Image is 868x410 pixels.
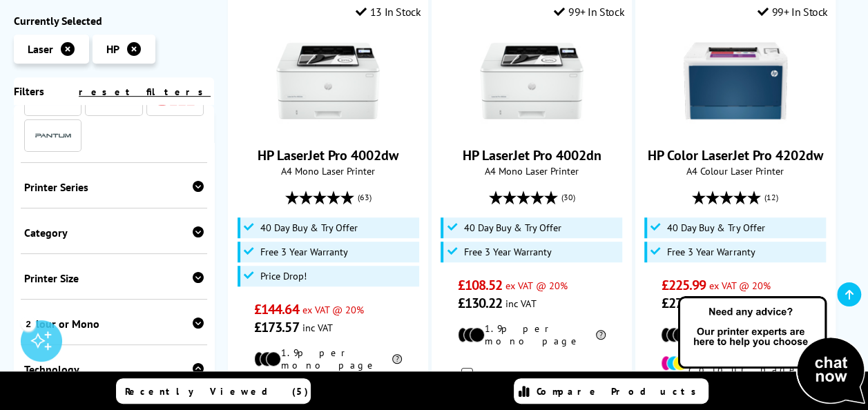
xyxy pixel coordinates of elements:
a: Recently Viewed (5) [116,378,311,404]
span: Price Drop! [260,271,307,282]
span: 40 Day Buy & Try Offer [260,222,358,233]
span: A4 Colour Laser Printer [643,164,828,177]
a: HP LaserJet Pro 4002dw [276,121,380,135]
a: HP LaserJet Pro 4002dn [480,121,584,135]
span: Recently Viewed (5) [125,385,309,398]
img: Open Live Chat window [675,294,868,407]
li: 11.1p per colour page [661,351,809,375]
li: 1.9p per mono page [661,322,809,347]
span: £108.52 [458,276,503,294]
div: Printer Size [24,271,204,285]
span: 40 Day Buy & Try Offer [463,222,561,233]
a: HP LaserJet Pro 4002dw [258,146,398,164]
div: Currently Selected [14,14,214,28]
a: HP Color LaserJet Pro 4202dw [648,146,823,164]
span: ex VAT @ 20% [709,279,771,292]
span: (63) [358,184,372,211]
div: 2 [21,315,36,331]
a: Pantum [32,127,74,144]
span: £225.99 [661,276,706,294]
span: HP [106,42,119,56]
span: ex VAT @ 20% [302,303,364,316]
li: 1.9p per mono page [254,346,403,371]
span: (30) [561,184,575,211]
div: 13 In Stock [356,5,421,19]
div: 99+ In Stock [554,5,624,19]
img: HP Color LaserJet Pro 4202dw [684,29,787,133]
span: Free 3 Year Warranty [463,246,551,257]
span: Free 3 Year Warranty [260,246,348,257]
span: ex VAT @ 20% [505,279,567,292]
span: A4 Mono Laser Printer [235,164,421,177]
a: Compare Products [514,378,708,404]
a: HP Color LaserJet Pro 4202dw [684,121,787,135]
span: Compare Products [537,385,704,398]
div: Colour or Mono [24,317,204,331]
div: Category [24,226,204,240]
span: £130.22 [458,294,503,312]
a: reset filters [79,86,211,98]
span: £144.64 [254,300,299,318]
a: HP LaserJet Pro 4002dn [462,146,601,164]
div: modal_delivery [439,358,624,396]
span: £173.57 [254,318,299,336]
span: 40 Day Buy & Try Offer [667,222,764,233]
span: Laser [28,42,53,56]
img: HP LaserJet Pro 4002dw [276,29,380,133]
span: (12) [764,184,778,211]
div: Technology [24,362,204,376]
span: Free 3 Year Warranty [667,246,755,257]
span: £271.19 [661,294,706,312]
span: A4 Mono Laser Printer [439,164,624,177]
div: Printer Series [24,180,204,194]
span: inc VAT [505,297,536,310]
span: inc VAT [302,321,333,334]
img: Pantum [32,128,74,144]
span: Filters [14,84,44,98]
li: 1.9p per mono page [458,322,606,347]
div: 99+ In Stock [758,5,828,19]
img: HP LaserJet Pro 4002dn [480,29,584,133]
